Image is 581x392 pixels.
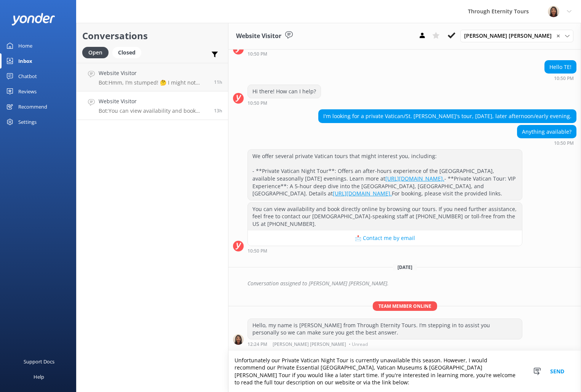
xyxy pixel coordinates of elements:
[548,6,559,17] img: 725-1755267273.png
[77,91,228,120] a: Website VisitorBot:You can view availability and book directly online by browsing our tours. If y...
[247,51,522,56] div: Aug 28 2025 10:50pm (UTC +02:00) Europe/Amsterdam
[247,100,321,106] div: Aug 28 2025 10:50pm (UTC +02:00) Europe/Amsterdam
[99,107,208,114] p: Bot: You can view availability and book directly online by browsing our tours. If you need furthe...
[77,63,228,91] a: Website VisitorBot:Hmm, I’m stumped! 🤔 I might not have the answer to that one, but our amazing t...
[82,47,109,58] div: Open
[247,342,267,347] strong: 12:24 PM
[460,30,573,42] div: Assign User
[236,31,281,41] h3: Website Visitor
[543,351,571,392] button: Send
[99,79,208,86] p: Bot: Hmm, I’m stumped! 🤔 I might not have the answer to that one, but our amazing team definitely...
[228,351,581,392] textarea: Unfortunately our Private Vatican Night Tour is currently unavailable this season. However, I wou...
[248,319,522,339] div: Hello, my name is [PERSON_NAME] from Through Eternity Tours. I’m stepping in to assist you person...
[233,277,576,290] div: 2025-08-29T10:24:50.565
[517,140,576,146] div: Aug 28 2025 10:50pm (UTC +02:00) Europe/Amsterdam
[18,114,37,130] div: Settings
[99,69,208,77] h4: Website Visitor
[554,76,574,81] strong: 10:50 PM
[82,29,222,43] h2: Conversations
[18,53,32,69] div: Inbox
[349,342,368,347] span: • Unread
[247,277,576,290] div: Conversation assigned to [PERSON_NAME] [PERSON_NAME].
[248,85,321,98] div: Hi there! How can I help?
[248,230,522,246] button: 📩 Contact me by email
[247,101,267,106] strong: 10:50 PM
[112,47,141,58] div: Closed
[248,203,522,230] div: You can view availability and book directly online by browsing our tours. If you need further ass...
[247,248,522,253] div: Aug 28 2025 10:50pm (UTC +02:00) Europe/Amsterdam
[18,38,32,53] div: Home
[11,13,55,26] img: yonder-white-logo.png
[554,141,574,146] strong: 10:50 PM
[544,75,576,81] div: Aug 28 2025 10:50pm (UTC +02:00) Europe/Amsterdam
[273,342,346,347] span: [PERSON_NAME] [PERSON_NAME]
[545,61,576,74] div: Hello TE!
[24,354,54,369] div: Support Docs
[517,125,576,138] div: Anything available?
[556,32,560,40] span: ✕
[18,84,37,99] div: Reviews
[373,301,437,311] span: Team member online
[34,369,44,384] div: Help
[385,175,444,182] a: [URL][DOMAIN_NAME].
[214,79,222,85] span: Aug 29 2025 12:33am (UTC +02:00) Europe/Amsterdam
[248,150,522,200] div: We offer several private Vatican tours that might interest you, including: - **Private Vatican Ni...
[18,69,37,84] div: Chatbot
[82,48,112,56] a: Open
[18,99,47,114] div: Recommend
[247,52,267,56] strong: 10:50 PM
[393,264,417,270] span: [DATE]
[214,107,222,114] span: Aug 28 2025 10:50pm (UTC +02:00) Europe/Amsterdam
[247,341,522,347] div: Aug 29 2025 12:24pm (UTC +02:00) Europe/Amsterdam
[247,249,267,253] strong: 10:50 PM
[319,110,576,123] div: I'm looking for a private Vatican/St. [PERSON_NAME]'s tour, [DATE], later afternoon/early evening.
[333,190,392,197] a: [URL][DOMAIN_NAME].
[112,48,145,56] a: Closed
[464,32,556,40] span: [PERSON_NAME] [PERSON_NAME]
[99,97,208,106] h4: Website Visitor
